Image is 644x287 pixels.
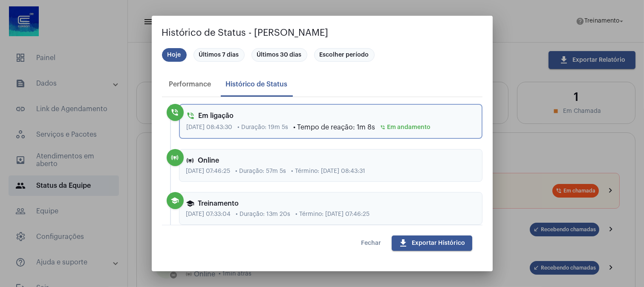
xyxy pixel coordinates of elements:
button: Fechar [355,235,388,251]
h2: Histórico de Status - [PERSON_NAME] [162,26,482,40]
span: • Término: [DATE] 08:43:31 [292,168,366,175]
mat-icon: download [399,238,409,248]
mat-icon: online_prediction [171,153,179,162]
span: Em andamento [381,124,431,131]
span: [DATE] 08:43:30 [187,124,233,131]
span: • Tempo de reação: 1m 8s [294,123,375,131]
div: Treinamento [186,199,475,208]
mat-chip: Últimos 7 dias [193,48,245,62]
mat-icon: school [171,196,179,205]
span: Exportar Histórico [399,240,465,246]
span: • Término: [DATE] 07:46:25 [296,211,370,218]
span: • Duração: 13m 20s [236,211,291,218]
div: Em ligação [187,112,475,120]
mat-chip: Escolher período [314,48,375,62]
mat-icon: phone_in_talk [171,108,179,117]
div: Histórico de Status [226,80,288,88]
mat-icon: online_prediction [186,156,195,165]
span: [DATE] 07:46:25 [186,168,231,175]
div: Performance [169,80,211,88]
mat-chip: Hoje [162,48,187,62]
mat-icon: phone_in_talk [381,125,386,130]
mat-icon: phone_in_talk [187,112,195,120]
mat-icon: school [186,199,195,208]
span: Fechar [361,240,381,246]
mat-chip: Últimos 30 dias [251,48,307,62]
span: • Duração: 19m 5s [238,124,289,131]
span: [DATE] 07:33:04 [186,211,231,218]
div: Online [186,156,475,165]
mat-chip-list: Seleção de período [162,46,482,63]
span: • Duração: 57m 5s [236,168,286,175]
button: Exportar Histórico [392,235,472,251]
